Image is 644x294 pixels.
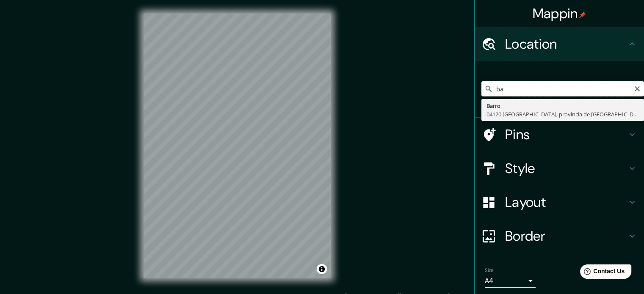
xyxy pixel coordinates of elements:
[533,5,586,22] h4: Mappin
[634,84,641,92] button: Clear
[475,185,644,219] div: Layout
[485,274,536,288] div: A4
[569,261,635,285] iframe: Help widget launcher
[475,27,644,61] div: Location
[486,110,639,118] div: 04120 [GEOGRAPHIC_DATA], provincia de [GEOGRAPHIC_DATA], [GEOGRAPHIC_DATA]
[505,228,627,245] h4: Border
[505,126,627,143] h4: Pins
[317,264,327,274] button: Toggle attribution
[475,151,644,185] div: Style
[475,219,644,253] div: Border
[505,36,627,52] h4: Location
[505,160,627,177] h4: Style
[486,102,639,110] div: Barro
[144,14,331,278] canvas: Map
[475,118,644,151] div: Pins
[481,81,644,96] input: Pick your city or area
[579,11,586,18] img: pin-icon.png
[505,194,627,211] h4: Layout
[485,267,494,274] label: Size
